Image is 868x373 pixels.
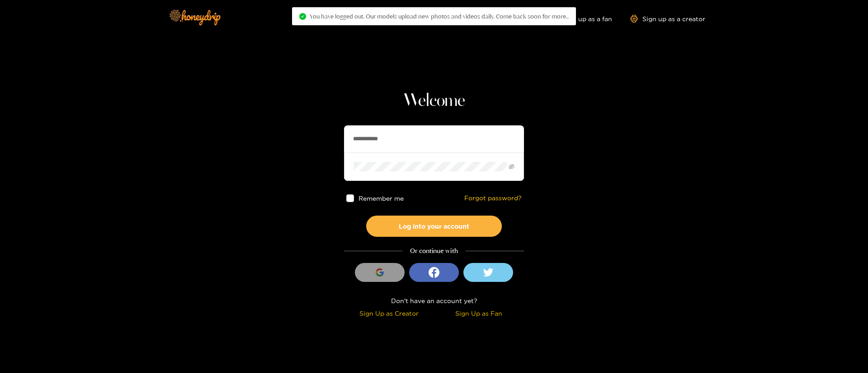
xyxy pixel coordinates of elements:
div: Don't have an account yet? [344,295,524,306]
div: Sign Up as Creator [346,308,432,318]
button: Log into your account [366,216,502,237]
a: Sign up as a creator [630,15,705,23]
span: check-circle [299,13,306,20]
div: Sign Up as Fan [436,308,522,318]
a: Forgot password? [464,194,522,202]
a: Sign up as a fan [550,15,612,23]
div: Or continue with [344,246,524,256]
span: Remember me [359,195,404,202]
h1: Welcome [344,90,524,112]
span: eye-invisible [509,164,514,170]
span: You have logged out. Our models upload new photos and videos daily. Come back soon for more.. [310,13,569,20]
